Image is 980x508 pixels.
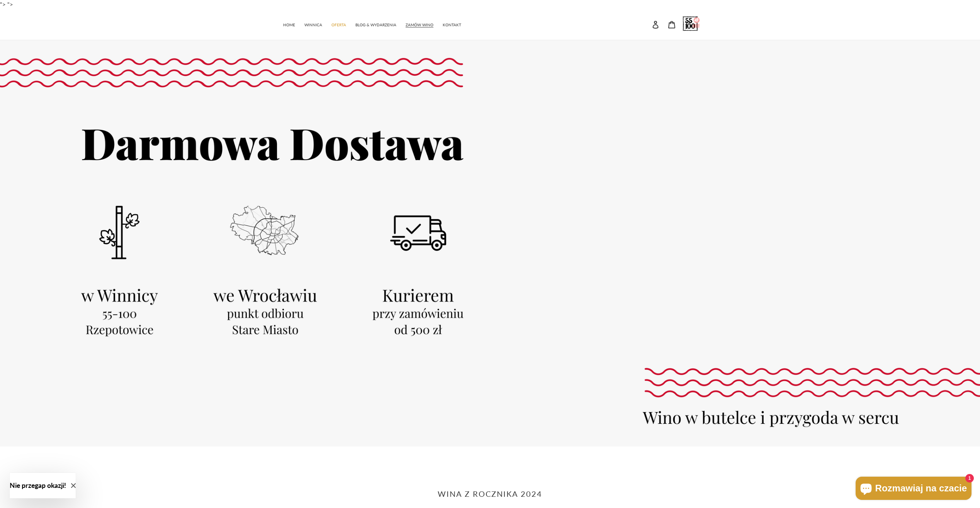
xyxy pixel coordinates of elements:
[853,477,974,502] inbox-online-store-chat: Czat w sklepie online Shopify
[328,19,350,30] a: OFERTA
[355,22,396,27] span: BLOG & WYDARZENIA
[279,19,299,30] a: HOME
[280,489,701,498] h2: WINA Z ROCZNIKA 2024
[406,22,433,27] span: ZAMÓW WINO
[352,19,400,30] a: BLOG & WYDARZENIA
[443,22,461,27] span: KONTAKT
[439,19,465,30] a: KONTAKT
[331,22,346,27] span: OFERTA
[304,22,322,27] span: WINNICA
[301,19,326,30] a: WINNICA
[283,22,295,27] span: HOME
[402,19,437,30] a: ZAMÓW WINO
